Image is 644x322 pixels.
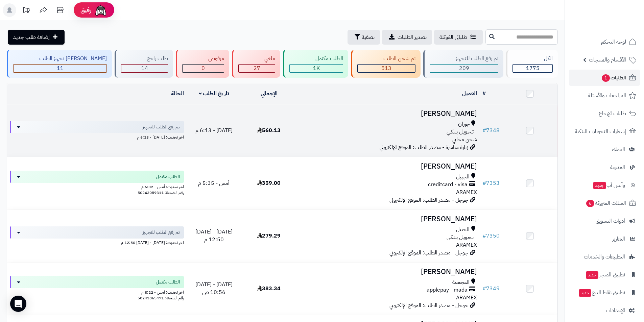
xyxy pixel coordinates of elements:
[299,215,477,223] h3: [PERSON_NAME]
[569,195,640,211] a: السلات المتروكة6
[606,306,625,315] span: الإعدادات
[201,64,205,72] span: 0
[482,179,486,187] span: #
[456,241,477,249] span: ARAMEX
[456,173,470,181] span: الجبيل
[430,55,498,63] div: تم رفع الطلب للتجهيز
[456,188,477,196] span: ARAMEX
[398,33,427,41] span: تصدير الطلبات
[10,288,184,295] div: اخر تحديث: أمس - 8:22 م
[586,198,626,208] span: السلات المتروكة
[183,65,224,72] div: 0
[578,288,625,297] span: تطبيق نقاط البيع
[482,284,500,293] a: #7349
[138,295,184,301] span: رقم الشحنة: 50243065471
[579,289,591,297] span: جديد
[57,64,64,72] span: 11
[358,65,415,72] div: 513
[569,284,640,301] a: تطبيق نقاط البيعجديد
[447,128,474,136] span: تـحـويـل بـنـكـي
[357,55,415,63] div: تم شحن الطلب
[257,179,281,187] span: 359.00
[350,50,422,78] a: تم شحن الطلب 513
[434,30,483,45] a: طلباتي المُوكلة
[569,141,640,157] a: العملاء
[14,65,106,72] div: 11
[299,163,477,170] h3: [PERSON_NAME]
[382,30,432,45] a: تصدير الطلبات
[585,270,625,279] span: تطبيق المتجر
[569,105,640,122] a: طلبات الإرجاع
[569,302,640,319] a: الإعدادات
[156,173,180,180] span: الطلب مكتمل
[348,30,380,45] button: تصفية
[458,120,470,128] span: جيزان
[389,249,468,257] span: جوجل - مصدر الطلب: الموقع الإلكتروني
[195,126,233,134] span: [DATE] - 6:13 م
[482,232,500,240] a: #7350
[10,296,26,312] div: Open Intercom Messenger
[282,50,350,78] a: الطلب مكتمل 1K
[254,64,260,72] span: 27
[195,280,233,296] span: [DATE] - [DATE] 10:56 ص
[599,109,626,118] span: طلبات الإرجاع
[257,284,281,293] span: 383.34
[526,64,540,72] span: 1775
[602,74,610,82] span: 1
[121,55,168,63] div: طلب راجع
[143,229,180,236] span: تم رفع الطلب للتجهيز
[80,6,91,14] span: رفيق
[456,226,470,233] span: الجبيل
[422,50,505,78] a: تم رفع الطلب للتجهيز 209
[610,163,625,172] span: المدونة
[569,177,640,193] a: وآتس آبجديد
[569,213,640,229] a: أدوات التسويق
[428,181,468,189] span: creditcard - visa
[452,135,477,144] span: شحن مجاني
[589,55,626,65] span: الأقسام والمنتجات
[482,90,486,98] a: #
[141,64,148,72] span: 14
[601,73,626,82] span: الطلبات
[389,196,468,204] span: جوجل - مصدر الطلب: الموقع الإلكتروني
[290,65,343,72] div: 1001
[380,143,468,151] span: زيارة مباشرة - مصدر الطلب: الموقع الإلكتروني
[13,33,50,41] span: إضافة طلب جديد
[113,50,174,78] a: طلب راجع 14
[612,145,625,154] span: العملاء
[195,228,233,244] span: [DATE] - [DATE] 12:50 م
[289,55,343,63] div: الطلب مكتمل
[588,91,626,100] span: المراجعات والأسئلة
[482,126,486,134] span: #
[584,252,625,262] span: التطبيقات والخدمات
[121,65,168,72] div: 14
[482,232,486,240] span: #
[601,37,626,47] span: لوحة التحكم
[389,301,468,309] span: جوجل - مصدر الطلب: الموقع الإلكتروني
[299,268,477,276] h3: [PERSON_NAME]
[569,231,640,247] a: التقارير
[313,64,320,72] span: 1K
[612,234,625,244] span: التقارير
[18,3,35,19] a: تحديثات المنصة
[505,50,559,78] a: الكل1775
[5,50,113,78] a: [PERSON_NAME] تجهيز الطلب 11
[10,239,184,246] div: اخر تحديث: [DATE] - [DATE] 12:50 م
[462,90,477,98] a: العميل
[239,65,275,72] div: 27
[427,286,468,294] span: applepay - mada
[569,88,640,104] a: المراجعات والأسئلة
[231,50,282,78] a: ملغي 27
[10,183,184,190] div: اخر تحديث: أمس - 6:02 م
[482,179,500,187] a: #7353
[138,190,184,196] span: رقم الشحنة: 50243059311
[569,123,640,140] a: إشعارات التحويلات البنكية
[182,55,224,63] div: مرفوض
[198,179,230,187] span: أمس - 5:35 م
[439,33,467,41] span: طلباتي المُوكلة
[459,64,469,72] span: 209
[257,232,281,240] span: 279.29
[593,182,606,189] span: جديد
[586,200,594,207] span: 6
[362,33,375,41] span: تصفية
